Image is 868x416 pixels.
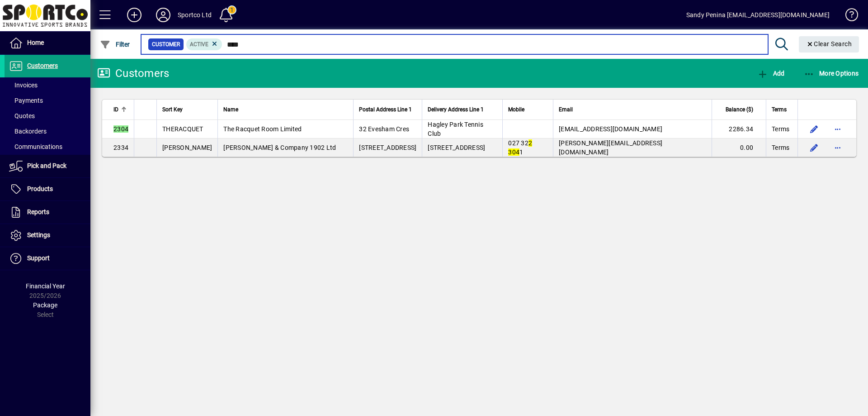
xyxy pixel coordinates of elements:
[712,120,766,139] td: 2286.34
[508,139,532,156] span: 027 32 1
[186,38,222,50] mat-chip: Activation Status: Active
[120,7,149,23] button: Add
[830,122,845,136] button: More options
[113,105,128,115] div: ID
[223,144,336,151] span: [PERSON_NAME] & Company 1902 Ltd
[152,40,180,49] span: Customer
[5,224,90,247] a: Settings
[726,105,753,115] span: Balance ($)
[149,7,178,23] button: Profile
[9,143,62,150] span: Communications
[5,139,90,154] a: Communications
[5,77,90,93] a: Invoices
[27,254,50,262] span: Support
[428,144,485,151] span: [STREET_ADDRESS]
[717,105,761,115] div: Balance ($)
[9,112,35,120] span: Quotes
[508,105,524,115] span: Mobile
[190,41,208,48] span: Active
[162,105,183,115] span: Sort Key
[559,105,573,115] span: Email
[162,125,203,133] span: THERACQUET
[178,8,212,22] div: Sportco Ltd
[799,36,859,53] button: Clear
[5,201,90,224] a: Reports
[5,108,90,124] a: Quotes
[807,140,821,155] button: Edit
[5,155,90,177] a: Pick and Pack
[428,105,484,115] span: Delivery Address Line 1
[686,8,830,22] div: Sandy Penina [EMAIL_ADDRESS][DOMAIN_NAME]
[100,41,130,48] span: Filter
[97,66,169,81] div: Customers
[113,125,128,133] em: 2304
[5,247,90,270] a: Support
[802,65,861,81] button: More Options
[559,139,662,156] span: [PERSON_NAME][EMAIL_ADDRESS][DOMAIN_NAME]
[33,301,57,309] span: Package
[359,144,416,151] span: [STREET_ADDRESS]
[772,143,789,152] span: Terms
[27,39,44,46] span: Home
[223,105,238,115] span: Name
[5,178,90,201] a: Products
[830,140,845,155] button: More options
[5,32,90,54] a: Home
[807,122,821,136] button: Edit
[223,125,302,133] span: The Racquet Room Limited
[27,231,50,239] span: Settings
[508,105,547,115] div: Mobile
[712,139,766,157] td: 0.00
[9,97,43,104] span: Payments
[839,2,857,31] a: Knowledge Base
[223,105,348,115] div: Name
[113,105,118,115] span: ID
[428,121,483,137] span: Hagley Park Tennis Club
[5,93,90,108] a: Payments
[804,70,859,77] span: More Options
[27,62,58,69] span: Customers
[98,36,132,53] button: Filter
[27,162,66,169] span: Pick and Pack
[559,105,706,115] div: Email
[806,40,852,48] span: Clear Search
[9,128,47,135] span: Backorders
[359,105,412,115] span: Postal Address Line 1
[162,144,212,151] span: [PERSON_NAME]
[757,70,784,77] span: Add
[27,208,49,215] span: Reports
[559,125,662,133] span: [EMAIL_ADDRESS][DOMAIN_NAME]
[113,144,128,151] span: 2334
[9,81,38,89] span: Invoices
[5,124,90,139] a: Backorders
[27,185,53,192] span: Products
[772,124,789,134] span: Terms
[772,105,787,115] span: Terms
[359,125,409,133] span: 32 Evesham Cres
[26,282,65,290] span: Financial Year
[755,65,787,81] button: Add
